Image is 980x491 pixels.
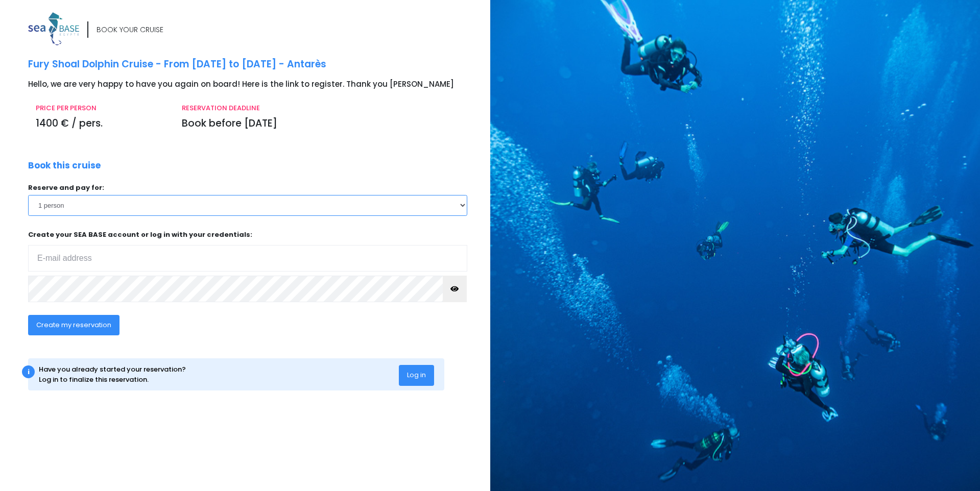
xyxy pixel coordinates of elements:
font: Log in to finalize this reservation. [39,375,149,384]
p: 1400 € / pers. [36,116,166,131]
div: i [22,365,35,378]
button: Log in [399,365,434,385]
font: RESERVATION DEADLINE [182,103,260,113]
input: E-mail address [28,245,467,272]
font: Book this cruise [28,159,101,171]
font: Book before [DATE] [182,116,277,130]
font: BOOK YOUR CRUISE [97,24,163,35]
button: Create my reservation [28,315,119,335]
a: Log in [399,371,434,379]
font: Log in [407,370,426,380]
font: Reserve and pay for: [28,183,104,192]
img: logo_color1.png [28,12,79,45]
font: PRICE PER PERSON [36,103,97,113]
p: Hello, we are very happy to have you again on board! Here is the link to register. Thank you [PER... [28,79,483,90]
font: Fury Shoal Dolphin Cruise - From [DATE] to [DATE] - Antarès [28,57,326,71]
font: Create your SEA BASE account or log in with your credentials: [28,230,252,239]
font: Create my reservation [36,320,111,330]
font: Have you already started your reservation? [39,364,186,374]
